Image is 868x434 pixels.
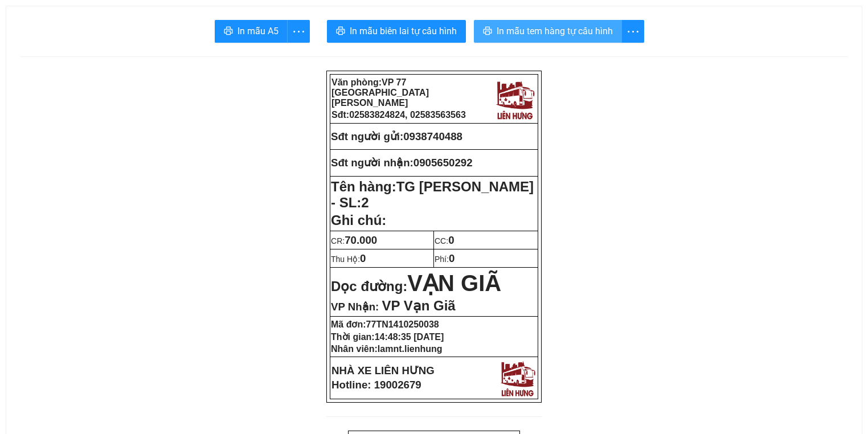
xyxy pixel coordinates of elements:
span: 0938740488 [403,130,462,142]
strong: Mã đơn: [331,320,439,329]
strong: Sđt người nhận: [331,157,413,169]
span: lamnt.lienhung [378,344,443,354]
span: VẠN GIÃ [407,271,501,296]
span: Thu Hộ: [331,255,366,264]
span: 0 [448,234,454,246]
button: more [621,20,644,43]
span: 77TN1410250038 [366,320,439,329]
span: In mẫu biên lai tự cấu hình [350,24,457,38]
strong: Văn phòng: [331,77,429,108]
span: CC: [435,236,455,245]
span: more [288,24,309,39]
span: In mẫu tem hàng tự cấu hình [497,24,613,38]
img: logo [498,358,537,398]
span: 0 [449,252,455,264]
span: Phí: [435,255,455,264]
strong: VP: 77 [GEOGRAPHIC_DATA][PERSON_NAME][GEOGRAPHIC_DATA] [4,20,117,69]
strong: Thời gian: [331,332,444,342]
span: In mẫu A5 [238,24,279,38]
strong: Nhân viên: [331,344,443,354]
span: 02583824824, 02583563563 [349,110,466,120]
span: 2 [361,195,369,210]
span: VP Nhận: [331,301,379,313]
strong: Nhà xe Liên Hưng [4,6,94,18]
span: VP Vạn Giã [382,298,455,313]
img: logo [122,14,167,62]
span: printer [336,26,345,37]
span: printer [224,26,233,37]
strong: Sđt: [331,110,466,120]
span: TG [PERSON_NAME] - SL: [331,179,534,210]
span: 0 [360,252,366,264]
span: Ghi chú: [331,212,386,228]
span: CR: [331,236,377,245]
button: printerIn mẫu tem hàng tự cấu hình [474,20,622,43]
span: printer [483,26,492,37]
strong: Tên hàng: [331,179,534,210]
span: 70.000 [345,234,377,246]
strong: Dọc đường: [331,279,501,294]
button: printerIn mẫu biên lai tự cấu hình [327,20,466,43]
strong: Sđt người gửi: [331,130,403,142]
span: more [622,24,644,39]
span: 0905650292 [413,157,473,169]
strong: NHÀ XE LIÊN HƯNG [331,365,435,376]
span: VP 77 [GEOGRAPHIC_DATA][PERSON_NAME] [331,77,429,108]
strong: Phiếu gửi hàng [47,74,124,86]
span: 14:48:35 [DATE] [375,332,444,342]
button: printerIn mẫu A5 [215,20,288,43]
img: logo [493,77,537,121]
button: more [287,20,310,43]
strong: Hotline: 19002679 [331,379,421,391]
